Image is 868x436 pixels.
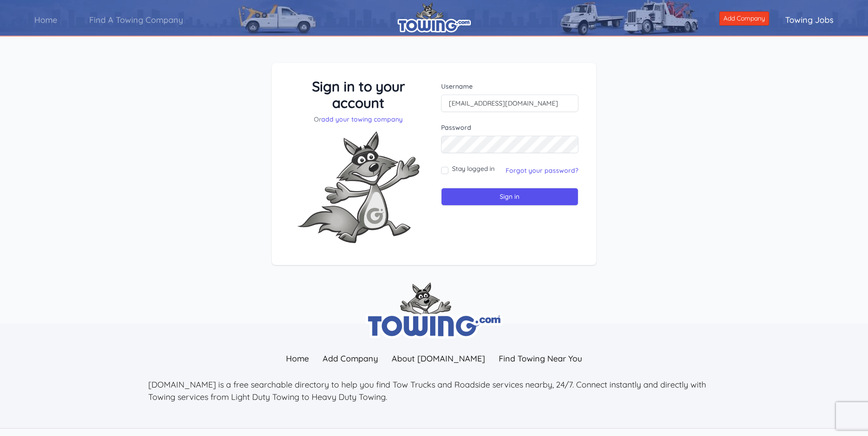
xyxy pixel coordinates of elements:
a: Home [18,7,73,33]
a: Home [279,349,316,368]
a: Find A Towing Company [73,7,199,33]
a: Forgot your password? [506,166,578,175]
img: logo.png [398,2,471,32]
label: Username [441,82,579,91]
label: Stay logged in [452,164,495,173]
input: Sign in [441,188,579,206]
a: Find Towing Near You [492,349,589,368]
img: Fox-Excited.png [290,124,427,250]
label: Password [441,123,579,132]
p: Or [290,115,427,124]
a: add your towing company [321,115,403,123]
img: towing [366,282,503,339]
a: Towing Jobs [769,7,850,33]
h3: Sign in to your account [290,78,427,111]
a: Add Company [719,11,769,26]
p: [DOMAIN_NAME] is a free searchable directory to help you find Tow Trucks and Roadside services ne... [148,378,720,403]
a: Add Company [316,349,385,368]
a: About [DOMAIN_NAME] [385,349,492,368]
